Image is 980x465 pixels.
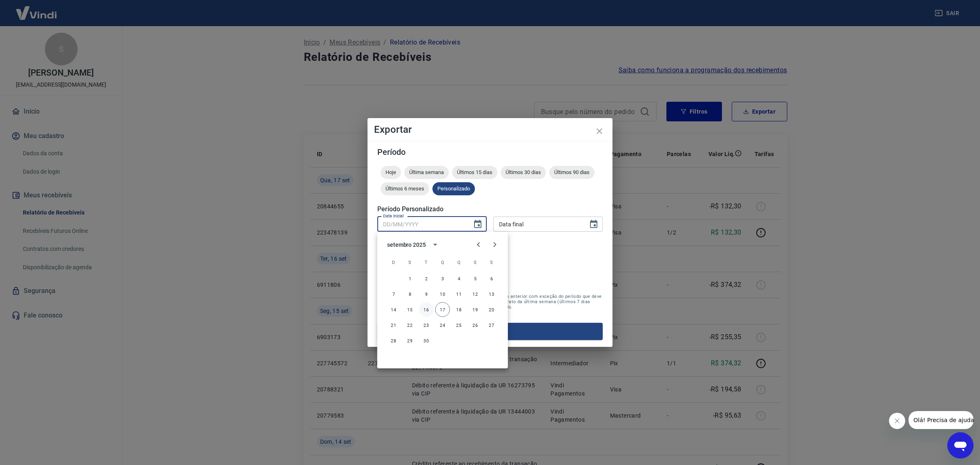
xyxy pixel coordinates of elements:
[386,254,401,271] span: domingo
[419,318,434,333] button: 23
[403,271,417,286] button: 1
[452,302,466,317] button: 18
[432,186,475,192] span: Personalizado
[468,302,483,317] button: 19
[381,186,429,192] span: Últimos 6 meses
[484,318,499,333] button: 27
[452,254,466,271] span: quinta-feira
[419,302,434,317] button: 16
[386,318,401,333] button: 21
[403,287,417,302] button: 8
[386,287,401,302] button: 7
[435,287,450,302] button: 10
[435,318,450,333] button: 24
[419,271,434,286] button: 2
[419,333,434,348] button: 30
[403,254,417,271] span: segunda-feira
[586,216,602,232] button: Choose date
[403,333,417,348] button: 29
[387,240,426,249] div: setembro 2025
[484,271,499,286] button: 6
[403,318,417,333] button: 22
[386,302,401,317] button: 14
[404,166,449,179] div: Última semana
[493,217,582,232] input: DD/MM/YYYY
[435,302,450,317] button: 17
[470,237,487,253] button: Previous month
[947,432,973,458] iframe: Botão para abrir a janela de mensagens
[468,318,483,333] button: 26
[549,166,595,179] div: Últimos 90 dias
[468,271,483,286] button: 5
[419,287,434,302] button: 9
[386,333,401,348] button: 28
[501,169,546,175] span: Últimos 30 dias
[452,169,497,175] span: Últimos 15 dias
[374,125,606,134] h4: Exportar
[468,254,483,271] span: sexta-feira
[419,254,434,271] span: terça-feira
[377,148,603,156] h5: Período
[377,205,603,213] h5: Período Personalizado
[452,287,466,302] button: 11
[403,302,417,317] button: 15
[381,182,429,195] div: Últimos 6 meses
[383,213,404,219] label: Data inicial
[487,237,503,253] button: Next month
[5,6,69,12] span: Olá! Precisa de ajuda?
[484,302,499,317] button: 20
[452,318,466,333] button: 25
[484,287,499,302] button: 13
[432,182,475,195] div: Personalizado
[549,169,595,175] span: Últimos 90 dias
[468,287,483,302] button: 12
[435,254,450,271] span: quarta-feira
[452,271,466,286] button: 4
[889,413,905,429] iframe: Fechar mensagem
[404,169,449,175] span: Última semana
[377,217,466,232] input: DD/MM/YYYY
[501,166,546,179] div: Últimos 30 dias
[909,411,973,429] iframe: Mensagem da empresa
[381,166,401,179] div: Hoje
[452,166,497,179] div: Últimos 15 dias
[590,121,609,141] button: close
[484,254,499,271] span: sábado
[381,169,401,175] span: Hoje
[470,216,486,232] button: Choose date
[435,271,450,286] button: 3
[428,238,442,252] button: calendar view is open, switch to year view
